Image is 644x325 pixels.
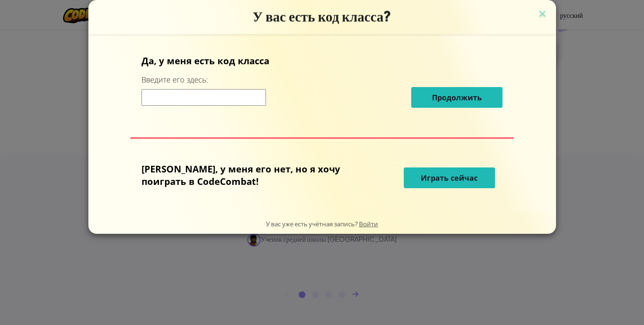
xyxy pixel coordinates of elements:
ya-tr-span: У вас уже есть учётная запись? [266,220,358,228]
ya-tr-span: Играть сейчас [421,173,478,183]
button: Продолжить [411,87,503,108]
img: значок закрытия [537,8,548,21]
ya-tr-span: [PERSON_NAME], у меня его нет, но я хочу поиграть в CodeCombat! [141,162,340,187]
ya-tr-span: Да, у меня есть код класса [141,54,269,67]
a: Войти [359,220,378,228]
ya-tr-span: Продолжить [432,92,482,102]
ya-tr-span: У вас есть код класса? [253,8,392,25]
ya-tr-span: Введите его здесь: [141,75,208,85]
button: Играть сейчас [404,167,495,188]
